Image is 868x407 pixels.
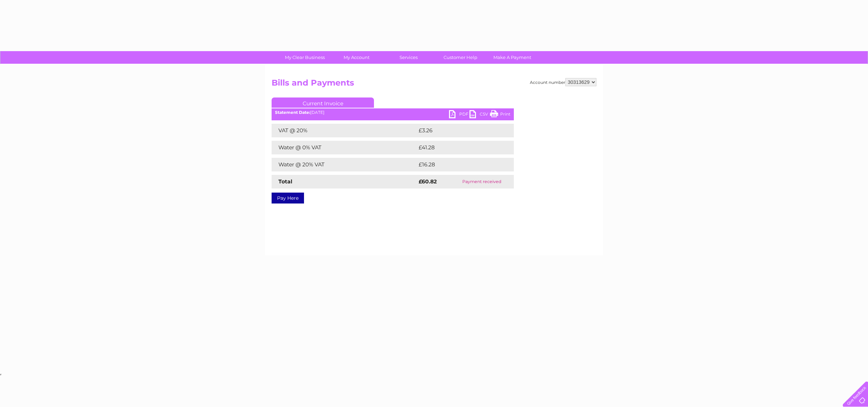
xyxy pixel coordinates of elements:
[329,51,385,64] a: My Account
[380,51,437,64] a: Services
[272,110,514,115] div: [DATE]
[490,110,510,120] a: Print
[417,158,500,171] td: £16.28
[272,158,417,171] td: Water @ 20% VAT
[272,97,374,108] a: Current Invoice
[469,110,490,120] a: CSV
[272,78,596,91] h2: Bills and Payments
[530,78,596,86] div: Account number
[419,178,437,185] strong: £60.82
[277,51,333,64] a: My Clear Business
[417,141,500,154] td: £41.28
[278,178,292,185] strong: Total
[449,110,469,120] a: PDF
[450,175,514,189] td: Payment received
[272,124,417,137] td: VAT @ 20%
[272,141,417,154] td: Water @ 0% VAT
[432,51,489,64] a: Customer Help
[272,193,304,203] a: Pay Here
[417,124,498,137] td: £3.26
[275,110,310,115] b: Statement Date:
[484,51,540,64] a: Make A Payment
